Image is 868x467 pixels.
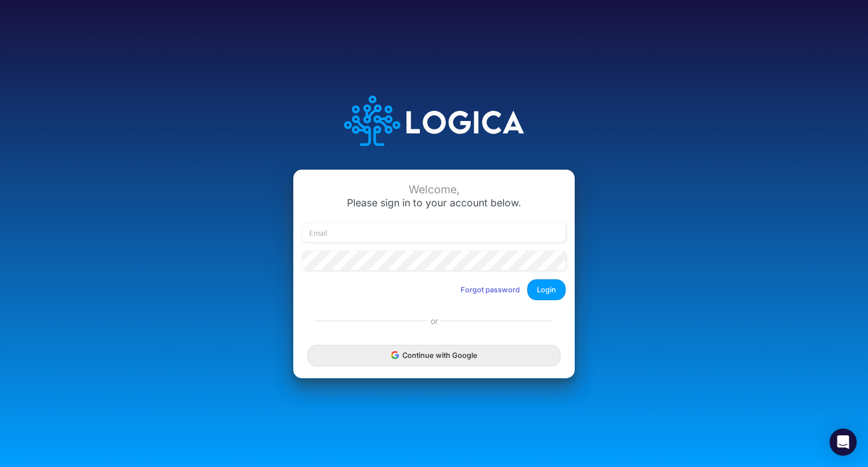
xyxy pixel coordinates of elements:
[302,183,566,196] div: Welcome,
[527,279,566,300] button: Login
[347,197,521,209] span: Please sign in to your account below.
[302,223,566,243] input: Email
[830,429,857,456] div: Open Intercom Messenger
[307,345,561,366] button: Continue with Google
[453,280,527,299] button: Forgot password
